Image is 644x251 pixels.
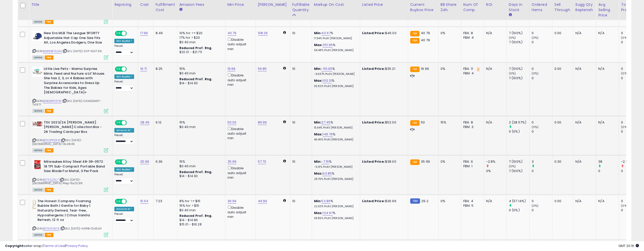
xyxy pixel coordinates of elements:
[421,38,430,43] span: 40.79
[314,126,356,130] p: 15.64% Profit [PERSON_NAME]
[314,159,322,164] b: Min:
[43,99,61,103] a: B0BQNPV2TW
[45,233,53,237] span: FBA
[323,132,333,137] a: 146.76
[532,120,552,125] div: 0
[227,72,252,87] div: Disable auto adjust min
[314,85,356,88] p: 35.82% Profit [PERSON_NAME]
[32,159,108,191] div: ASIN:
[43,49,62,53] a: B0BWBF3LGM
[156,2,175,13] div: Fulfillment Cost
[621,129,641,134] div: 0
[114,167,134,172] div: Win BuyBox *
[227,205,252,219] div: Disable auto adjust min
[156,120,173,125] div: 6.12
[463,164,480,169] div: FBM: 1
[463,31,480,35] div: FBA: 8
[314,159,356,169] div: %
[314,72,356,76] p: -54.87% Profit [PERSON_NAME]
[362,199,385,203] b: Listed Price:
[509,36,516,40] small: (0%)
[227,165,252,180] div: Disable auto adjust min
[410,120,420,126] small: FBA
[321,199,330,204] a: 53.86
[140,199,149,204] a: 15.54
[441,31,457,35] div: 0%
[314,49,356,52] p: 58.48% Profit [PERSON_NAME]
[463,120,480,125] div: FBA: 8
[314,132,356,141] div: %
[618,243,639,248] span: 2025-10-7 20:16 GMT
[509,129,529,134] div: 0 (0%)
[179,120,221,125] div: 15%
[441,120,457,125] div: 15%
[179,218,221,222] div: $14 - $14.86
[509,40,529,45] div: 7 (100%)
[179,208,221,213] div: $0.40 min
[115,120,122,125] span: ON
[179,46,213,50] b: Reduced Prof. Rng.
[362,120,385,125] b: Listed Price:
[575,31,592,35] div: N/A
[179,2,223,7] div: Amazon Fees
[463,199,480,203] div: FBA: 4
[140,31,148,36] a: 17.99
[323,171,332,176] a: 63.85
[554,120,569,125] div: 0.00
[179,81,221,86] div: $14 - $14.93
[44,31,105,46] b: New Era MLB The League 9FORTY Adjustable Hat Cap One Size Fits All, Los Angeles Dodgers, One Size
[421,31,430,35] span: 40.79
[532,76,552,80] div: 0
[509,120,529,125] div: 2 (28.57%)
[463,71,480,76] div: FBM: 4
[554,199,569,203] div: 0.00
[314,31,356,40] div: %
[114,212,134,224] div: Preset:
[621,40,641,45] div: 0
[441,159,457,164] div: 0%
[314,120,356,130] div: %
[575,120,592,125] div: N/A
[179,170,213,174] b: Reduced Prof. Rng.
[115,31,122,36] span: ON
[621,36,628,40] small: (0%)
[421,159,430,164] span: 35.99
[227,31,237,36] a: 40.79
[292,199,308,203] div: 10
[532,208,552,213] div: 0
[598,169,619,173] div: 0
[66,243,88,248] a: Privacy Policy
[32,148,44,153] span: All listings currently available for purchase on Amazon
[321,31,330,36] a: 40.67
[486,31,503,35] div: N/A
[179,214,213,218] b: Reduced Prof. Rng.
[554,31,569,35] div: 0.00
[532,204,539,208] small: (0%)
[532,71,539,75] small: (0%)
[140,66,147,71] a: 19.71
[621,71,628,75] small: (0%)
[509,2,527,13] div: Days In Stock
[410,31,420,36] small: FBA
[554,159,569,164] div: 0.30
[532,40,552,45] div: 0
[321,120,330,125] a: 27.45
[621,120,641,125] div: 0
[314,67,356,76] div: %
[314,78,356,88] div: %
[362,31,385,35] b: Listed Price:
[463,2,482,13] div: Num of Comp.
[532,159,552,164] div: 3
[126,31,134,36] span: OFF
[32,31,108,59] div: ASIN:
[321,66,332,71] a: -55.65
[114,173,134,184] div: Preset:
[5,243,24,248] strong: Copyright
[114,207,134,211] div: Amazon AI *
[486,120,503,125] div: N/A
[115,67,122,71] span: ON
[509,76,529,80] div: 7 (100%)
[179,71,221,76] div: $0.40 min
[227,126,252,141] div: Disable auto adjust min
[258,2,288,7] div: [PERSON_NAME]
